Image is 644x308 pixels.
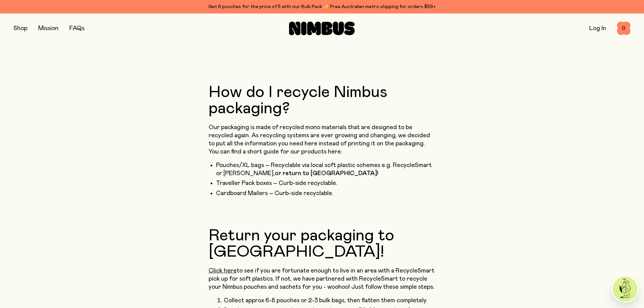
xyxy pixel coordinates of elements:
[14,3,630,11] div: Get 6 pouches for the price of 5 with our Bulk Pack ✨ Free Australian metro shipping for orders $59+
[209,123,436,156] p: Our packaging is made of recycled mono materials that are designed to be recycled again. As recyc...
[209,212,436,260] h2: Return your packaging to [GEOGRAPHIC_DATA]!
[589,25,606,31] a: Log In
[224,297,436,305] li: Collect approx 6-8 pouches or 2-3 bulk bags, then flatten them completely.
[209,267,436,291] p: to see if you are fortunate enough to live in an area with a RecycleSmart pick up for soft plasti...
[216,179,436,187] li: Traveller Pack boxes – Curb-side recyclable.
[209,268,237,274] a: Click here
[216,189,436,197] li: Cardboard Mailers – Curb-side recyclable.
[613,277,638,302] img: agent
[38,25,58,31] a: Mission
[69,25,85,31] a: FAQs
[617,22,630,35] button: 0
[275,170,378,176] strong: or return to [GEOGRAPHIC_DATA]!
[216,161,436,177] li: Pouches/XL bags – Recyclable via local soft plastic schemes e.g. RecycleSmart or [PERSON_NAME],
[209,69,436,117] h2: How do I recycle Nimbus packaging?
